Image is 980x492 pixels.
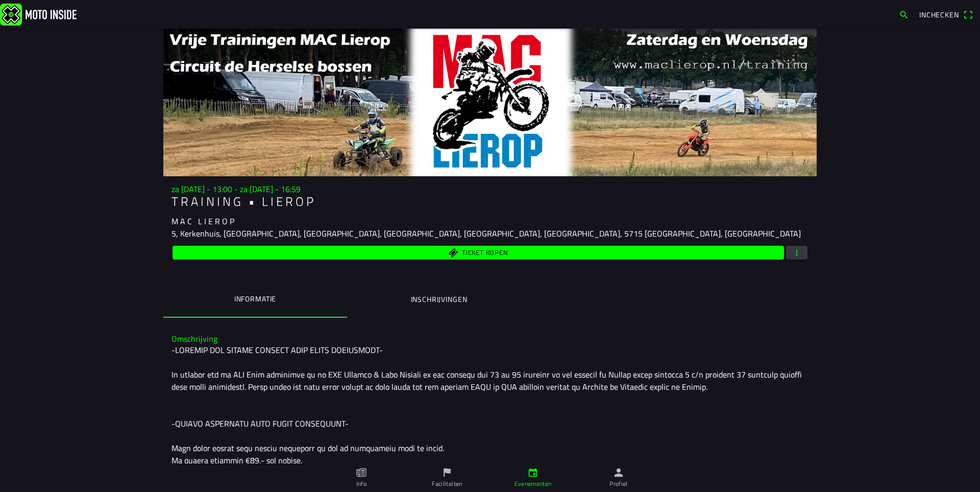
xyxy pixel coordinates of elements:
h3: Omschrijving [171,334,808,344]
h3: za [DATE] - 13:00 - za [DATE] - 16:59 [171,184,808,194]
ion-label: Inschrijvingen [411,294,468,305]
ion-text: 5, Kerkenhuis, [GEOGRAPHIC_DATA], [GEOGRAPHIC_DATA], [GEOGRAPHIC_DATA], [GEOGRAPHIC_DATA], [GEOGR... [171,227,801,240]
ion-label: Informatie [234,293,276,304]
ion-label: Info [356,479,366,488]
a: search [894,6,914,23]
ion-text: M A C L I E R O P [171,215,234,227]
ion-icon: calendar [527,467,538,478]
ion-icon: flag [442,467,453,478]
h1: T R A I N I N G • L I E R O P [171,194,808,209]
ion-label: Evenementen [514,479,552,488]
ion-icon: paper [356,467,367,478]
span: Inchecken [919,9,959,20]
ion-label: Faciliteiten [432,479,462,488]
ion-icon: person [613,467,624,478]
ion-label: Profiel [609,479,628,488]
span: Ticket kopen [462,249,508,256]
a: Incheckenqr scanner [914,6,978,23]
